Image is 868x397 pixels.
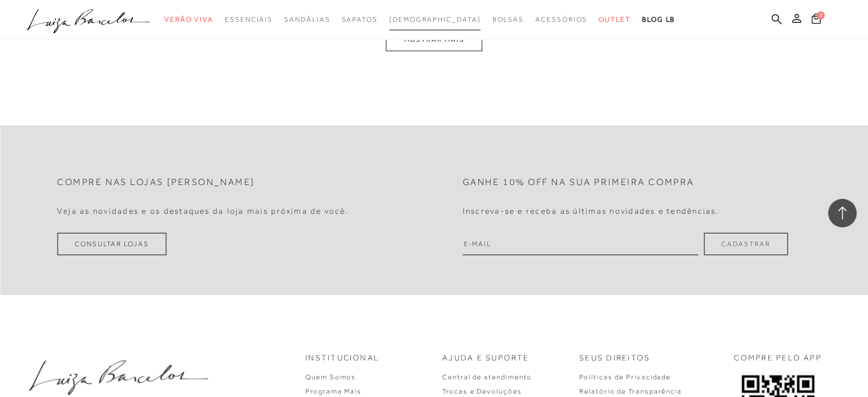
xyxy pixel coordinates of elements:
a: categoryNavScreenReaderText [225,9,273,30]
a: Trocas e Devoluções [442,387,522,395]
span: Bolsas [492,15,524,23]
a: noSubCategoriesText [389,9,481,30]
p: Seus Direitos [579,352,650,364]
span: Sapatos [341,15,377,23]
img: luiza-barcelos.png [29,360,208,395]
a: Central de atendimento [442,373,532,381]
span: Outlet [599,15,631,23]
input: E-mail [463,233,699,255]
span: BLOG LB [642,15,675,23]
button: 0 [808,13,824,28]
p: Institucional [305,352,380,364]
span: Verão Viva [164,15,213,23]
button: Cadastrar [704,233,788,255]
a: categoryNavScreenReaderText [492,9,524,30]
button: MOSTRAR MAIS [386,29,482,51]
span: 0 [817,11,825,19]
h4: Veja as novidades e os destaques da loja mais próxima de você. [57,206,349,216]
h2: Compre nas lojas [PERSON_NAME] [57,177,255,188]
a: categoryNavScreenReaderText [164,9,213,30]
a: Consultar Lojas [57,233,167,255]
a: Políticas de Privacidade [579,373,671,381]
h4: Inscreva-se e receba as últimas novidades e tendências. [463,206,719,216]
span: Acessórios [535,15,587,23]
a: Relatório de Transparência [579,387,682,395]
p: COMPRE PELO APP [734,352,822,364]
a: categoryNavScreenReaderText [284,9,330,30]
span: [DEMOGRAPHIC_DATA] [389,15,481,23]
p: Ajuda e Suporte [442,352,530,364]
h2: Ganhe 10% off na sua primeira compra [463,177,695,188]
a: categoryNavScreenReaderText [535,9,587,30]
a: BLOG LB [642,9,675,30]
span: Sandálias [284,15,330,23]
span: Essenciais [225,15,273,23]
a: Quem Somos [305,373,356,381]
a: categoryNavScreenReaderText [341,9,377,30]
a: categoryNavScreenReaderText [599,9,631,30]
